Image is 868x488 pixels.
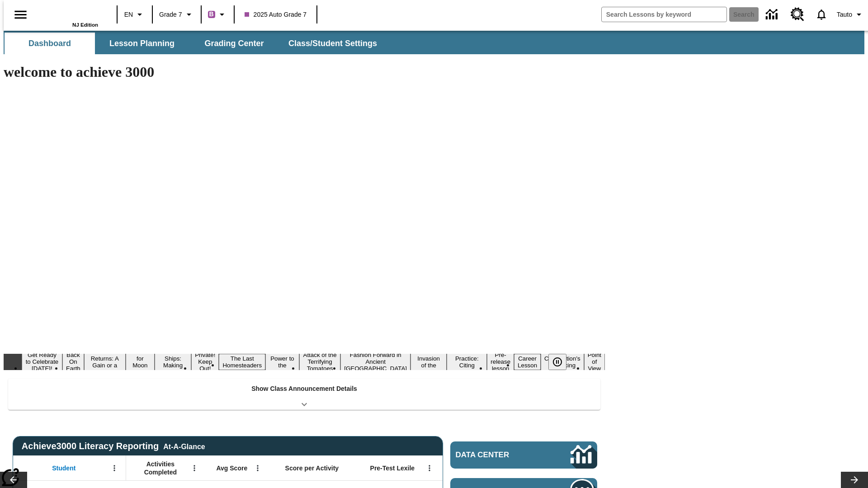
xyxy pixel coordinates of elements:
div: Pause [548,354,576,370]
span: Student [52,464,75,472]
div: Show Class Announcement Details [8,379,600,410]
button: Open Menu [108,461,121,475]
button: Lesson carousel, Next [841,472,868,488]
div: At-A-Glance [163,441,205,451]
span: B [209,9,214,20]
span: Grade 7 [159,10,182,19]
button: Slide 12 Mixed Practice: Citing Evidence [447,347,487,377]
div: SubNavbar [4,33,385,54]
span: NJ Edition [72,22,98,28]
span: Tauto [837,10,852,19]
button: Slide 11 The Invasion of the Free CD [410,347,447,377]
div: SubNavbar [4,31,864,54]
button: Slide 2 Back On Earth [62,350,84,373]
button: Slide 3 Free Returns: A Gain or a Drain? [84,347,126,377]
button: Slide 9 Attack of the Terrifying Tomatoes [299,350,340,373]
button: Language: EN, Select a language [120,6,149,23]
a: Notifications [810,3,833,26]
button: Lesson Planning [97,33,187,54]
p: Show Class Announcement Details [251,384,357,394]
h1: welcome to achieve 3000 [4,64,605,80]
button: Slide 8 Solar Power to the People [265,347,299,377]
button: Open Menu [251,461,264,475]
button: Slide 6 Private! Keep Out! [191,350,219,373]
a: Resource Center, Will open in new tab [785,2,810,27]
span: Dashboard [28,38,71,49]
a: Home [39,4,98,22]
button: Slide 14 Career Lesson [514,354,541,370]
button: Slide 5 Cruise Ships: Making Waves [155,347,191,377]
span: Class/Student Settings [288,38,377,49]
a: Data Center [450,441,597,469]
button: Grading Center [189,33,279,54]
button: Dashboard [5,33,95,54]
button: Slide 4 Time for Moon Rules? [126,347,155,377]
span: Score per Activity [285,464,339,472]
a: Data Center [760,2,785,27]
button: Open side menu [7,1,34,28]
span: EN [124,10,133,19]
button: Open Menu [423,461,436,475]
span: Achieve3000 Literacy Reporting [22,441,205,451]
span: Data Center [456,450,540,460]
span: Activities Completed [131,460,190,476]
button: Grade: Grade 7, Select a grade [156,6,198,23]
span: Grading Center [204,38,264,49]
button: Open Menu [188,461,201,475]
input: search field [602,7,726,22]
button: Pause [548,354,566,370]
span: 2025 Auto Grade 7 [245,10,307,19]
span: Pre-Test Lexile [370,464,415,472]
button: Class/Student Settings [281,33,384,54]
button: Slide 7 The Last Homesteaders [219,354,265,370]
button: Boost Class color is purple. Change class color [204,6,231,23]
button: Slide 13 Pre-release lesson [487,350,514,373]
button: Slide 15 The Constitution's Balancing Act [541,347,584,377]
button: Slide 1 Get Ready to Celebrate Juneteenth! [22,350,62,373]
button: Slide 16 Point of View [584,350,605,373]
span: Avg Score [216,464,247,472]
button: Profile/Settings [833,6,868,23]
div: Home [39,3,98,28]
button: Slide 10 Fashion Forward in Ancient Rome [340,350,410,373]
span: Lesson Planning [109,38,175,49]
